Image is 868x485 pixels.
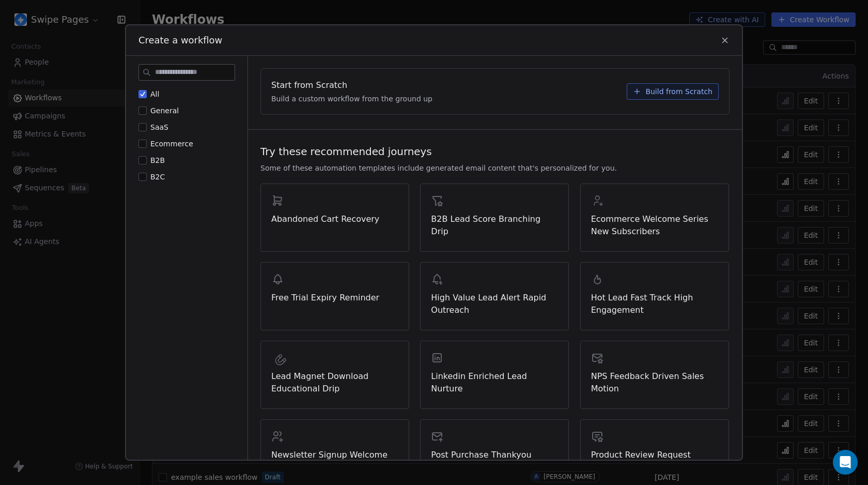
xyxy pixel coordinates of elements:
span: Ecommerce Welcome Series New Subscribers [591,213,718,238]
span: Build a custom workflow from the ground up [271,94,432,104]
span: Some of these automation templates include generated email content that's personalized for you. [260,163,617,173]
button: Ecommerce [138,139,147,149]
span: Abandoned Cart Recovery [271,213,398,225]
span: Start from Scratch [271,79,347,92]
span: Post Purchase Thankyou Upsell [431,449,558,474]
span: SaaS [150,123,168,131]
span: Create a workflow [138,34,222,47]
span: NPS Feedback Driven Sales Motion [591,370,718,395]
span: B2C [150,173,165,181]
span: Hot Lead Fast Track High Engagement [591,292,718,316]
span: Ecommerce [150,140,193,148]
span: General [150,107,179,115]
button: All [138,89,147,99]
span: Build from Scratch [645,86,712,97]
span: All [150,90,159,98]
button: SaaS [138,122,147,132]
span: B2B [150,156,165,164]
button: Build from Scratch [627,83,719,100]
button: B2B [138,155,147,165]
span: Newsletter Signup Welcome Series [271,449,398,474]
span: Try these recommended journeys [260,144,432,159]
span: High Value Lead Alert Rapid Outreach [431,292,558,316]
div: Open Intercom Messenger [833,450,858,475]
span: Lead Magnet Download Educational Drip [271,370,398,395]
span: B2B Lead Score Branching Drip [431,213,558,238]
span: Free Trial Expiry Reminder [271,292,398,304]
span: Product Review Request Automation [591,449,718,474]
button: General [138,105,147,116]
span: Linkedin Enriched Lead Nurture [431,370,558,395]
button: B2C [138,172,147,182]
